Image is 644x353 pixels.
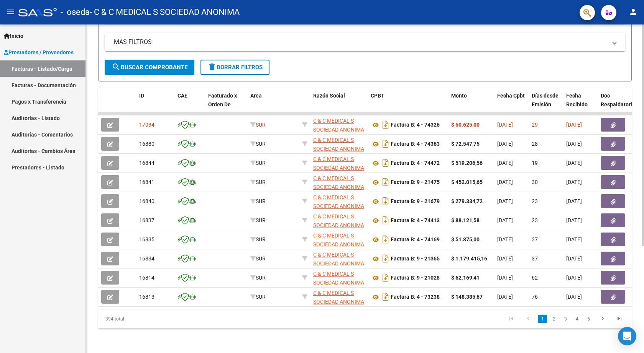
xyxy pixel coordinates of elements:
[114,38,607,46] mat-panel-title: MAS FILTROS
[313,137,364,152] span: C & C MEDICAL S SOCIEDAD ANONIMA
[205,88,247,121] datatable-header-cell: Facturado x Orden De
[612,315,627,323] a: go to last page
[532,294,538,300] span: 76
[566,179,582,185] span: [DATE]
[548,312,560,325] li: page 2
[381,195,391,207] i: Descargar documento
[566,275,582,281] span: [DATE]
[4,32,23,40] span: Inicio
[313,136,365,152] div: 30707174702
[583,312,594,325] li: page 5
[381,119,391,131] i: Descargar documento
[532,93,559,107] span: Días desde Emisión
[247,88,299,121] datatable-header-cell: Area
[105,60,194,75] button: Buscar Comprobante
[313,213,364,228] span: C & C MEDICAL S SOCIEDAD ANONIMA
[451,198,483,204] strong: $ 279.334,72
[250,93,262,99] span: Area
[250,294,266,300] span: SUR
[391,256,440,262] strong: Factura B: 9 - 21365
[391,294,440,300] strong: Factura B: 4 - 73238
[497,294,513,300] span: [DATE]
[313,233,364,247] span: C & C MEDICAL S SOCIEDAD ANONIMA
[105,33,625,51] mat-expansion-panel-header: MAS FILTROS
[6,7,15,16] mat-icon: menu
[139,93,144,99] span: ID
[566,198,582,204] span: [DATE]
[177,93,187,99] span: CAE
[595,315,610,323] a: go to next page
[451,275,480,281] strong: $ 62.169,41
[532,217,538,223] span: 23
[250,141,266,147] span: SUR
[451,122,480,128] strong: $ 50.625,00
[560,312,571,325] li: page 3
[532,255,538,262] span: 37
[497,198,513,204] span: [DATE]
[250,236,266,242] span: SUR
[601,93,635,107] span: Doc Respaldatoria
[497,255,513,262] span: [DATE]
[451,236,480,242] strong: $ 51.875,00
[451,93,467,99] span: Monto
[497,236,513,242] span: [DATE]
[250,255,266,262] span: SUR
[250,198,266,204] span: SUR
[313,231,365,247] div: 30707174702
[139,217,154,223] span: 16837
[451,160,483,166] strong: $ 519.206,56
[391,198,440,205] strong: Factura B: 9 - 21679
[497,179,513,185] span: [DATE]
[532,160,538,166] span: 19
[139,160,154,166] span: 16844
[200,60,269,75] button: Borrar Filtros
[139,255,154,262] span: 16834
[381,138,391,150] i: Descargar documento
[313,175,364,190] span: C & C MEDICAL S SOCIEDAD ANONIMA
[139,122,154,128] span: 17034
[207,64,263,71] span: Borrar Filtros
[98,309,204,329] div: 394 total
[313,118,364,133] span: C & C MEDICAL S SOCIEDAD ANONIMA
[371,93,384,99] span: CPBT
[561,315,570,323] a: 3
[391,218,440,224] strong: Factura B: 4 - 74413
[313,155,365,171] div: 30707174702
[313,290,364,305] span: C & C MEDICAL S SOCIEDAD ANONIMA
[313,174,365,190] div: 30707174702
[139,294,154,300] span: 16813
[391,160,440,166] strong: Factura B: 4 - 74472
[537,312,548,325] li: page 1
[529,88,563,121] datatable-header-cell: Días desde Emisión
[381,176,391,188] i: Descargar documento
[532,179,538,185] span: 30
[313,212,365,228] div: 30707174702
[563,88,598,121] datatable-header-cell: Fecha Recibido
[497,160,513,166] span: [DATE]
[136,88,174,121] datatable-header-cell: ID
[90,4,240,21] span: - C & C MEDICAL S SOCIEDAD ANONIMA
[566,217,582,223] span: [DATE]
[532,275,538,281] span: 62
[566,294,582,300] span: [DATE]
[313,271,364,286] span: C & C MEDICAL S SOCIEDAD ANONIMA
[313,251,365,267] div: 30707174702
[566,255,582,262] span: [DATE]
[532,236,538,242] span: 37
[250,275,266,281] span: SUR
[566,236,582,242] span: [DATE]
[584,315,593,323] a: 5
[497,141,513,147] span: [DATE]
[139,179,154,185] span: 16841
[497,275,513,281] span: [DATE]
[250,122,266,128] span: SUR
[629,7,638,16] mat-icon: person
[310,88,368,121] datatable-header-cell: Razón Social
[391,275,440,281] strong: Factura B: 9 - 21028
[532,122,538,128] span: 29
[61,4,90,21] span: - oseda
[4,48,74,57] span: Prestadores / Proveedores
[497,93,525,99] span: Fecha Cpbt
[381,291,391,303] i: Descargar documento
[139,198,154,204] span: 16840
